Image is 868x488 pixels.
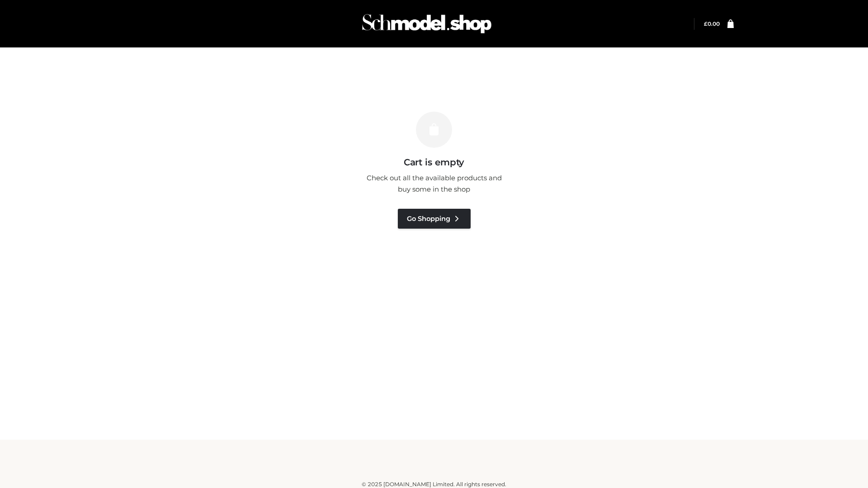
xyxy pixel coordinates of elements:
[155,157,713,168] h3: Cart is empty
[704,20,720,27] bdi: 0.00
[362,172,506,195] p: Check out all the available products and buy some in the shop
[704,20,708,27] span: £
[398,209,471,229] a: Go Shopping
[359,6,495,42] img: Schmodel Admin 964
[704,20,720,27] a: £0.00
